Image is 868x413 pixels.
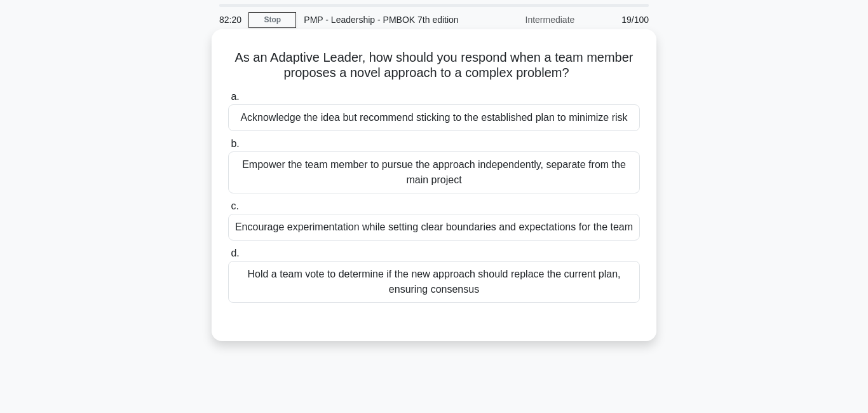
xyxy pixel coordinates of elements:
[228,261,640,303] div: Hold a team vote to determine if the new approach should replace the current plan, ensuring conse...
[212,7,248,32] div: 82:20
[231,248,239,258] span: d.
[582,7,656,32] div: 19/100
[296,7,471,32] div: PMP - Leadership - PMBOK 7th edition
[231,91,239,102] span: a.
[231,200,238,211] span: c.
[471,7,582,32] div: Intermediate
[228,151,640,193] div: Empower the team member to pursue the approach independently, separate from the main project
[231,138,239,149] span: b.
[227,50,641,81] h5: As an Adaptive Leader, how should you respond when a team member proposes a novel approach to a c...
[228,104,640,131] div: Acknowledge the idea but recommend sticking to the established plan to minimize risk
[228,214,640,241] div: Encourage experimentation while setting clear boundaries and expectations for the team
[248,12,296,28] a: Stop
